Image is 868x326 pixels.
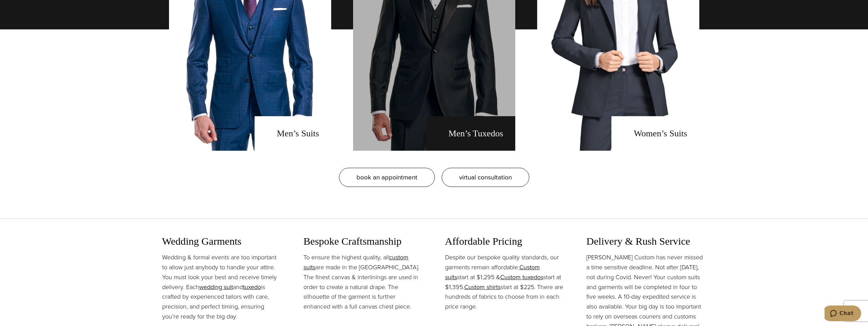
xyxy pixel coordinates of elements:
a: wedding suit [199,283,233,291]
a: Custom tuxedos [500,273,543,282]
h3: Bespoke Craftsmanship [303,235,423,247]
p: Wedding & formal events are too important to allow just anybody to handle your attire. You must l... [162,253,282,322]
a: book an appointment [339,168,435,187]
a: Custom shirts [464,283,501,291]
h3: Affordable Pricing [445,235,565,247]
a: Custom suits [445,263,540,282]
span: book an appointment [357,172,417,182]
p: To ensure the highest quality, all are made in the [GEOGRAPHIC_DATA]. The finest canvas & interli... [303,253,423,312]
span: virtual consultation [459,172,512,182]
a: virtual consultation [442,168,529,187]
a: tuxedo [243,283,261,291]
p: Despite our bespoke quality standards, our garments remain affordable. start at $1,295 & start at... [445,253,565,312]
h3: Delivery & Rush Service [586,235,706,247]
iframe: Opens a widget where you can chat to one of our agents [825,305,861,323]
h3: Wedding Garments [162,235,282,247]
